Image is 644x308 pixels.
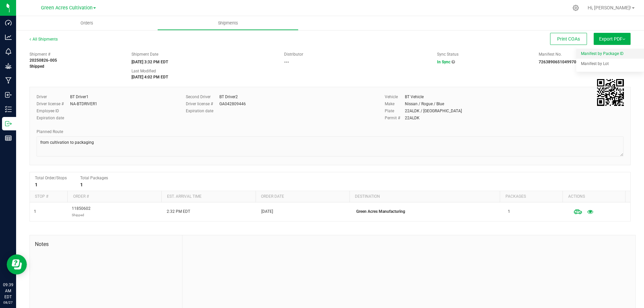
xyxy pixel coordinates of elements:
span: 2:32 PM EDT [167,208,190,215]
a: Orders [16,16,157,30]
p: 09:39 AM EDT [3,282,13,300]
p: Green Acres Manufacturing [356,208,500,215]
span: Orders [71,20,102,26]
img: Scan me! [597,79,624,106]
span: Mark this stop as Not Yet Arrived in BioTrack. [571,205,585,219]
label: Expiration date [37,115,70,121]
a: Shipments [157,16,299,30]
span: 1 [34,208,36,215]
strong: 7263890651049970 [539,60,576,64]
a: All Shipments [30,37,58,42]
span: Total Order/Stops [35,176,67,180]
inline-svg: Outbound [5,120,12,127]
span: Manifest by Package ID [581,51,624,56]
qrcode: 20250826-005 [597,79,624,106]
label: Make [385,101,405,107]
span: Planned Route [37,129,63,134]
span: 11850602 [72,205,91,218]
label: Vehicle [385,94,405,100]
iframe: Resource center [7,254,27,274]
strong: --- [284,60,289,64]
span: Export PDF [599,36,625,42]
label: Shipment Date [131,51,158,57]
span: Print COAs [557,36,580,42]
div: BT Driver1 [70,94,89,100]
div: Nissan / Rogue / Blue [405,101,444,107]
label: Driver license # [186,101,219,107]
inline-svg: Manufacturing [5,77,12,84]
strong: [DATE] 3:32 PM EDT [131,60,168,64]
div: NA-BTDRIVER1 [70,101,97,107]
span: Total Packages [80,176,108,180]
p: Shipped [72,212,91,218]
inline-svg: Monitoring [5,48,12,55]
th: Destination [350,191,500,202]
th: Stop # [30,191,67,202]
span: Manifest by Lot [581,61,609,66]
label: Last Modified [131,68,156,74]
inline-svg: Grow [5,63,12,69]
th: Packages [500,191,562,202]
p: 08/27 [3,300,13,305]
label: Second Driver [186,94,219,100]
div: Manage settings [572,5,580,11]
button: Export PDF [594,33,631,45]
span: Shipments [209,20,247,26]
inline-svg: Analytics [5,34,12,41]
div: BT Vehicle [405,94,424,100]
label: Driver [37,94,70,100]
div: 22ALDK / [GEOGRAPHIC_DATA] [405,108,462,114]
label: Driver license # [37,101,70,107]
label: Manifest No. [539,51,562,57]
label: Employee ID [37,108,70,114]
inline-svg: Inventory [5,106,12,113]
inline-svg: Reports [5,135,12,141]
th: Est. arrival time [161,191,255,202]
label: Sync Status [437,51,459,57]
label: Distributor [284,51,303,57]
div: BT Driver2 [219,94,238,100]
span: In Sync [437,60,450,64]
span: Hi, [PERSON_NAME]! [588,5,631,10]
span: Green Acres Cultivation [41,5,93,11]
span: 1 [508,208,510,215]
button: Print COAs [550,33,587,45]
strong: 1 [35,182,38,187]
th: Order # [67,191,161,202]
label: Expiration date [186,108,219,114]
span: Notes [35,240,177,248]
div: 22ALDK [405,115,420,121]
div: GA042809446 [219,101,246,107]
strong: 1 [80,182,83,187]
strong: Shipped [30,64,44,69]
inline-svg: Inbound [5,91,12,98]
label: Plate [385,108,405,114]
th: Order date [256,191,350,202]
inline-svg: Dashboard [5,19,12,26]
th: Actions [562,191,625,202]
span: Shipment # [30,51,121,57]
strong: 20250826-005 [30,58,57,63]
span: [DATE] [261,208,273,215]
label: Permit # [385,115,405,121]
strong: [DATE] 4:02 PM EDT [131,75,168,79]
